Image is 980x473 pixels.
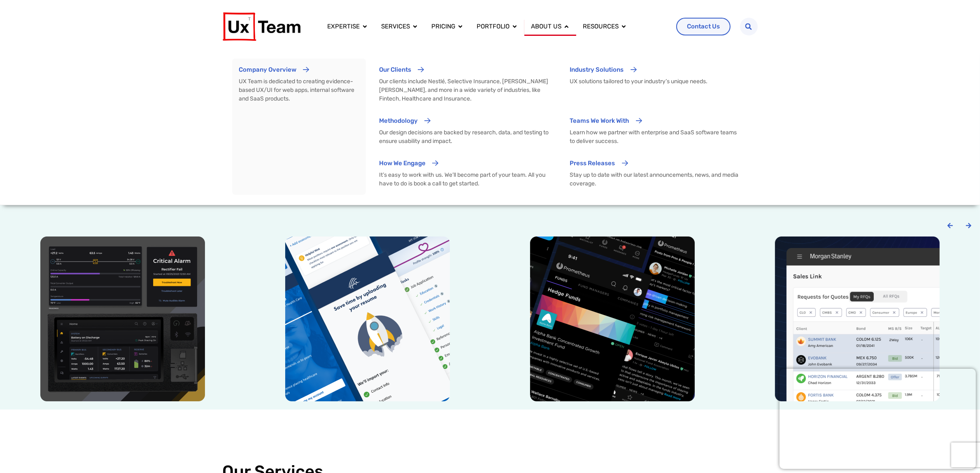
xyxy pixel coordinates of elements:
[740,18,758,35] div: Search
[10,115,320,122] span: Subscribe to UX Team newsletter.
[687,23,720,30] span: Contact Us
[239,65,296,75] p: Company Overview
[327,22,360,31] a: Expertise
[162,0,191,7] span: Last Name
[498,236,727,401] div: 3 / 6
[570,65,624,75] p: Industry Solutions
[239,110,276,133] img: 2020 Summer Awards Platinum AwardBest Mobile App Design
[966,222,972,229] div: Next slide
[530,236,695,401] img: Prometheus alts social media mobile app design
[570,77,741,103] p: UX solutions tailored to your industry’s unique needs.
[676,18,731,35] a: Contact Us
[232,59,365,195] a: Company Overview UX Team is dedicated to creating evidence-based UX/UI for web apps, internal sof...
[775,236,940,401] img: Morgan Stanley trading floor application design
[321,19,670,35] nav: Menu
[337,110,359,133] img: AICPA SOC badge
[379,171,550,188] p: It’s easy to work with us. We’ll become part of your team. All you have to do is book a call to g...
[372,110,557,152] a: Methodology Our design decisions are backed by research, data, and testing to ensure usability an...
[531,22,561,31] a: About us
[431,22,455,31] a: Pricing
[285,236,450,401] img: SHC medical job application mobile app
[40,236,205,401] img: Power conversion company hardware UI device ux design
[947,222,953,229] div: Previous slide
[563,152,748,194] a: Press Releases Stay up to date with our latest announcements, news, and media coverage.
[477,22,510,31] a: Portfolio
[570,171,741,188] p: Stay up to date with our latest announcements, news, and media coverage.
[282,112,330,131] img: 100% staff in the usa
[8,236,237,401] div: 1 / 6
[8,236,972,401] div: Carousel
[379,65,411,75] p: Our Clients
[372,152,557,194] a: How We Engage It’s easy to work with us. We’ll become part of your team. All you have to do is bo...
[563,59,748,110] a: Industry Solutions UX solutions tailored to your industry’s unique needs.
[780,369,976,469] iframe: Popup CTA
[321,19,670,35] div: Menu Toggle
[570,159,615,168] p: Press Releases
[743,236,972,401] div: 4 / 6
[372,59,557,110] a: Our Clients Our clients include Nestlé, Selective Insurance, [PERSON_NAME] [PERSON_NAME], and mor...
[253,236,482,401] div: 2 / 6
[379,159,426,168] p: How We Engage
[570,128,741,145] p: Learn how we partner with enterprise and SaaS software teams to deliver success.
[381,22,410,31] a: Services
[379,128,550,145] p: Our design decisions are backed by research, data, and testing to ensure usability and impact.
[583,22,619,31] a: Resources
[379,117,418,124] span: Methodology
[239,77,359,103] p: UX Team is dedicated to creating evidence-based UX/UI for web apps, internal software and SaaS pr...
[223,12,300,41] img: UX Team Logo
[563,110,748,152] a: Teams We Work With Learn how we partner with enterprise and SaaS software teams to deliver success.
[2,116,7,121] input: Subscribe to UX Team newsletter.
[570,116,629,126] p: Teams We Work With
[379,77,550,103] p: Our clients include Nestlé, Selective Insurance, [PERSON_NAME] [PERSON_NAME], and more in a wide ...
